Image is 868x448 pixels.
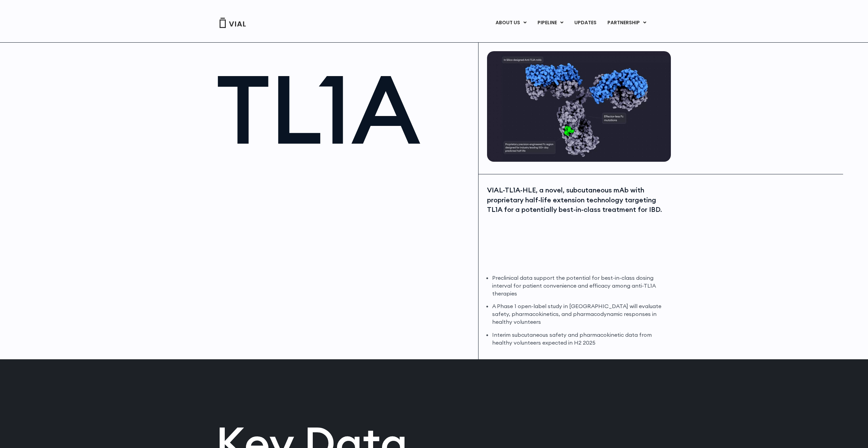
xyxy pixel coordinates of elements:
[532,17,569,29] a: PIPELINEMenu Toggle
[490,17,532,29] a: ABOUT USMenu Toggle
[492,274,669,298] li: Preclinical data support the potential for best-in-class dosing interval for patient convenience ...
[569,17,602,29] a: UPDATES
[602,17,652,29] a: PARTNERSHIPMenu Toggle
[487,51,671,162] img: TL1A antibody diagram.
[216,61,472,157] h1: TL1A
[487,185,669,215] div: VIAL-TL1A-HLE, a novel, subcutaneous mAb with proprietary half-life extension technology targetin...
[492,302,669,326] li: A Phase 1 open-label study in [GEOGRAPHIC_DATA] will evaluate safety, pharmacokinetics, and pharm...
[219,18,246,28] img: Vial Logo
[492,331,669,347] li: Interim subcutaneous safety and pharmacokinetic data from healthy volunteers expected in H2 2025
